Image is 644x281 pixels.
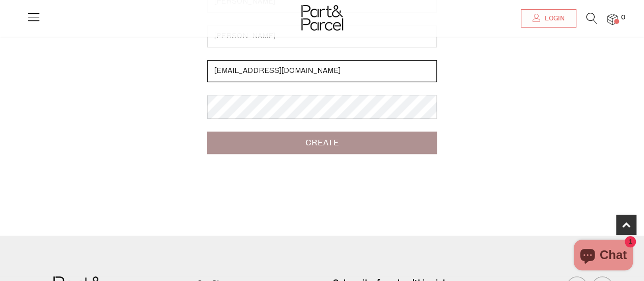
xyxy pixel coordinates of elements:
inbox-online-store-chat: Shopify online store chat [571,240,636,273]
input: Email [207,60,437,82]
a: 0 [607,14,618,24]
span: 0 [619,13,628,22]
a: Login [521,9,576,28]
input: Create [207,132,437,154]
span: Login [542,14,565,23]
img: Part&Parcel [301,5,343,31]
